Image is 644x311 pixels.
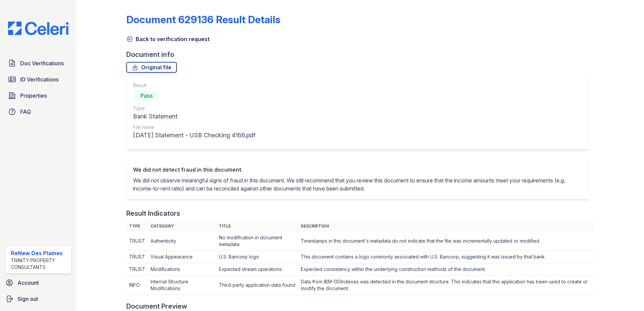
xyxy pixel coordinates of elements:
p: We did not observe meaningful signs of fraud in this document. We still recommend that you review... [133,176,582,193]
a: Properties [5,89,71,102]
div: Pass [133,90,160,101]
div: Document info [126,50,594,59]
span: FAQ [20,108,31,116]
a: Account [3,276,74,289]
iframe: chat widget [616,284,637,304]
a: Document 629136 Result Details [126,13,280,26]
th: Type [126,221,148,232]
a: Original file [126,62,177,73]
td: Timestamps in this document's metadata do not indicate that the file was incrementally updated or... [298,232,594,251]
td: TRUST [126,263,148,276]
span: Account [18,279,39,287]
td: TRUST [126,251,148,263]
td: INFO [126,276,148,295]
div: Trinity Property Consultants [11,257,68,271]
a: Back to verification request [126,35,210,43]
div: Type [133,105,255,112]
td: U.S. Bancorp logo [216,251,298,263]
td: Visual Appearance [148,251,216,263]
td: Expected consistency within the underlying construction methods of the document. [298,263,594,276]
th: Category [148,221,216,232]
span: Properties [20,92,47,100]
td: TRUST [126,232,148,251]
a: FAQ [5,105,71,118]
td: This document contains a logo commonly associated with U.S. Bancorp, suggesting it was issued by ... [298,251,594,263]
td: Data from IBM-ODIndexes was detected in the document structure. This indicates that this applicat... [298,276,594,295]
div: File name [133,124,255,131]
div: ReNew Des Plaines [11,249,68,257]
td: No modification in document metadata [216,232,298,251]
th: Description [298,221,594,232]
div: Bank Statement [133,112,255,121]
th: Title [216,221,298,232]
td: Authenticity [148,232,216,251]
span: Sign out [18,295,38,303]
span: ID Verifications [20,75,59,83]
a: Doc Verifications [5,57,71,70]
div: Document Preview [126,302,187,311]
td: Internal Structure Modifications [148,276,216,295]
td: Third-party application data found [216,276,298,295]
a: Sign out [3,292,74,306]
td: Modifications [148,263,216,276]
div: [DATE] Statement - USB Checking 4166.pdf [133,131,255,140]
span: Doc Verifications [20,59,64,67]
div: Result Indicators [126,209,180,218]
img: CE_Logo_Blue-a8612792a0a2168367f1c8372b55b34899dd931a85d93a1a3d3e32e68fde9ad4.png [3,22,74,35]
a: ID Verifications [5,73,71,86]
div: We did not detect fraud in this document. [133,166,582,174]
div: Result [133,82,255,89]
td: Expected stream operations [216,263,298,276]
